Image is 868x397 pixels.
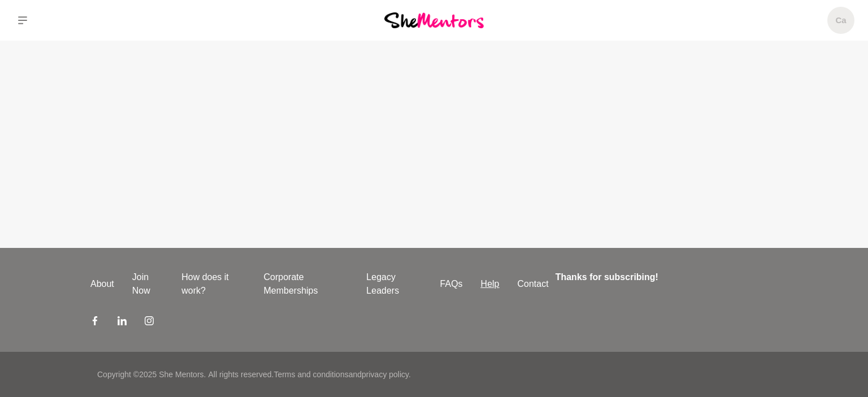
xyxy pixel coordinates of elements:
a: About [81,277,123,291]
a: Legacy Leaders [357,271,431,298]
a: Instagram [145,316,154,329]
a: privacy policy [362,370,409,379]
a: Join Now [123,271,172,298]
a: Help [472,277,509,291]
h5: Ca [835,15,846,26]
a: LinkedIn [118,316,127,329]
p: All rights reserved. and . [208,369,410,381]
a: How does it work? [172,271,254,298]
h4: Thanks for subscribing! [555,271,771,284]
a: Ca [827,7,854,34]
p: Copyright © 2025 She Mentors . [97,369,206,381]
a: Facebook [90,316,99,329]
img: She Mentors Logo [384,12,484,28]
a: FAQs [431,277,472,291]
a: Corporate Memberships [254,271,357,298]
a: Terms and conditions [274,370,348,379]
a: Contact [509,277,558,291]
